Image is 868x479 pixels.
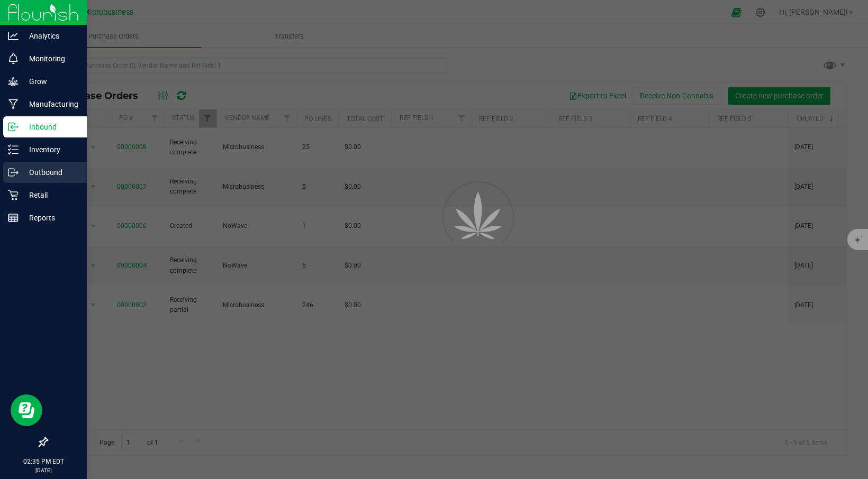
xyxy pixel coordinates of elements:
[11,394,42,426] iframe: Resource center
[8,99,19,109] inline-svg: Manufacturing
[8,167,19,178] inline-svg: Outbound
[19,211,82,224] p: Reports
[8,76,19,87] inline-svg: Grow
[8,144,19,155] inline-svg: Inventory
[8,53,19,64] inline-svg: Monitoring
[8,31,19,41] inline-svg: Analytics
[19,121,82,133] p: Inbound
[19,166,82,179] p: Outbound
[8,190,19,200] inline-svg: Retail
[19,143,82,156] p: Inventory
[5,457,82,466] p: 02:35 PM EDT
[19,75,82,88] p: Grow
[8,122,19,132] inline-svg: Inbound
[19,189,82,201] p: Retail
[19,98,82,110] p: Manufacturing
[8,213,19,223] inline-svg: Reports
[5,466,82,474] p: [DATE]
[19,52,82,65] p: Monitoring
[19,30,82,42] p: Analytics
